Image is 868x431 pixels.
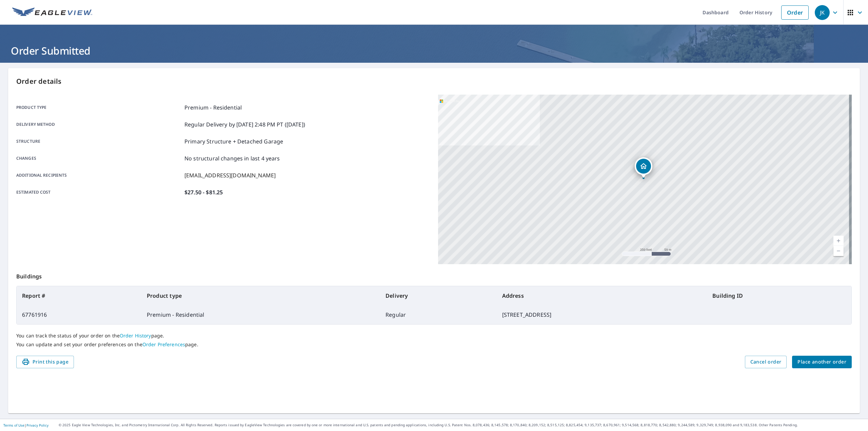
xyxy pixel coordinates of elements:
[17,305,141,324] td: 67761916
[497,286,707,305] th: Address
[141,286,380,305] th: Product type
[184,154,280,162] p: No structural changes in last 4 years
[59,423,865,428] p: © 2025 Eagle View Technologies, Inc. and Pictometry International Corp. All Rights Reserved. Repo...
[184,120,305,129] p: Regular Delivery by [DATE] 2:48 PM PT ([DATE])
[16,76,852,86] p: Order details
[16,356,74,368] button: Print this page
[16,341,852,348] p: You can update and set your order preferences on the page.
[797,358,846,366] span: Place another order
[26,423,48,428] a: Privacy Policy
[792,356,852,368] button: Place another order
[141,305,380,324] td: Premium - Residential
[497,305,707,324] td: [STREET_ADDRESS]
[16,333,852,339] p: You can track the status of your order on the page.
[184,103,242,112] p: Premium - Residential
[635,157,652,178] div: Dropped pin, building 1, Residential property, 10 Roxbury Ln Des Plaines, IL 60018
[16,137,182,145] p: Structure
[17,286,141,305] th: Report #
[184,171,276,179] p: [EMAIL_ADDRESS][DOMAIN_NAME]
[184,137,283,145] p: Primary Structure + Detached Garage
[745,356,787,368] button: Cancel order
[184,188,223,196] p: $27.50 - $81.25
[3,423,24,428] a: Terms of Use
[22,358,68,366] span: Print this page
[16,120,182,129] p: Delivery method
[380,286,497,305] th: Delivery
[781,5,809,20] a: Order
[16,171,182,179] p: Additional recipients
[833,236,844,246] a: Current Level 17, Zoom In
[8,44,860,58] h1: Order Submitted
[380,305,497,324] td: Regular
[3,423,48,427] p: |
[16,264,852,286] p: Buildings
[833,246,844,256] a: Current Level 17, Zoom Out
[120,332,151,339] a: Order History
[16,188,182,196] p: Estimated cost
[16,154,182,162] p: Changes
[16,103,182,112] p: Product type
[12,7,92,18] img: EV Logo
[815,5,830,20] div: JK
[750,358,782,366] span: Cancel order
[707,286,851,305] th: Building ID
[142,341,185,348] a: Order Preferences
